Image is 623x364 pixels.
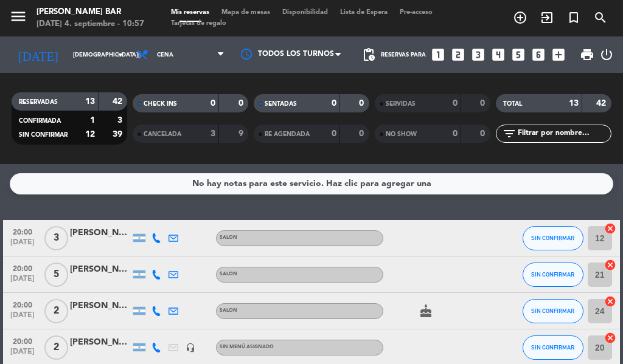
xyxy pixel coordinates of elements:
i: cancel [604,295,616,307]
strong: 39 [113,130,125,139]
strong: 0 [453,129,458,138]
strong: 0 [332,99,336,108]
span: 5 [44,263,68,287]
i: power_settings_new [599,47,614,62]
span: 2 [44,299,68,323]
span: Mis reservas [165,9,215,16]
button: menu [9,7,27,30]
i: arrow_drop_down [113,47,128,62]
i: looks_3 [470,47,486,63]
span: print [580,47,594,62]
button: SIN CONFIRMAR [523,335,583,360]
span: NO SHOW [386,131,417,137]
strong: 3 [211,129,215,138]
strong: 13 [569,99,579,108]
strong: 0 [480,99,487,108]
i: turned_in_not [566,10,581,25]
span: Reservas para [381,52,426,58]
div: [PERSON_NAME] [70,335,131,349]
strong: 12 [85,130,95,139]
i: looks_6 [531,47,546,63]
span: [DATE] [7,275,38,289]
strong: 9 [238,129,246,138]
span: 20:00 [7,224,38,238]
span: RE AGENDADA [265,131,310,137]
i: cancel [604,332,616,344]
strong: 0 [453,99,458,108]
div: [DATE] 4. septiembre - 10:57 [37,18,144,30]
span: 2 [44,335,68,360]
span: 20:00 [7,261,38,275]
strong: 42 [596,99,608,108]
i: add_box [551,47,566,63]
span: [DATE] [7,238,38,252]
span: Lista de Espera [334,9,394,16]
span: RESERVADAS [19,99,58,105]
span: SALON [220,272,237,276]
i: looks_4 [490,47,506,63]
span: pending_actions [361,47,376,62]
div: [PERSON_NAME] [70,226,131,240]
button: SIN CONFIRMAR [523,263,583,287]
strong: 0 [359,129,366,138]
strong: 42 [113,97,125,106]
button: SIN CONFIRMAR [523,226,583,250]
span: Cena [157,52,173,58]
span: Pre-acceso [394,9,439,16]
i: cake [419,304,433,318]
div: No hay notas para este servicio. Haz clic para agregar una [192,177,431,191]
i: looks_5 [510,47,526,63]
strong: 0 [332,129,336,138]
span: 20:00 [7,334,38,348]
span: CONFIRMADA [19,118,61,124]
span: SIN CONFIRMAR [19,132,68,138]
span: SIN CONFIRMAR [531,344,574,351]
i: cancel [604,259,616,271]
input: Filtrar por nombre... [517,127,611,140]
span: SALON [220,235,237,240]
span: SALON [220,308,237,313]
span: SIN CONFIRMAR [531,271,574,278]
button: SIN CONFIRMAR [523,299,583,323]
strong: 13 [85,97,95,106]
span: [DATE] [7,311,38,325]
span: CANCELADA [144,131,181,137]
span: 3 [44,226,68,250]
i: filter_list [502,126,517,141]
strong: 0 [480,129,487,138]
span: SERVIDAS [386,101,416,107]
span: 20:00 [7,297,38,311]
i: search [593,10,608,25]
span: Sin menú asignado [220,345,274,349]
span: SIN CONFIRMAR [531,235,574,241]
div: [PERSON_NAME] [70,263,131,276]
i: cancel [604,222,616,235]
strong: 3 [117,116,125,125]
span: Disponibilidad [276,9,334,16]
span: TOTAL [503,101,522,107]
i: looks_two [450,47,466,63]
span: SENTADAS [265,101,297,107]
span: CHECK INS [144,101,177,107]
strong: 1 [90,116,95,125]
div: [PERSON_NAME] [70,299,131,313]
span: [DATE] [7,348,38,362]
i: headset_mic [186,343,195,352]
i: add_circle_outline [513,10,527,25]
span: Tarjetas de regalo [165,20,232,27]
i: [DATE] [9,43,67,67]
i: menu [9,7,27,26]
strong: 0 [359,99,366,108]
i: looks_one [430,47,446,63]
span: SIN CONFIRMAR [531,307,574,314]
i: exit_to_app [540,10,554,25]
strong: 0 [238,99,246,108]
strong: 0 [211,99,215,108]
span: Mapa de mesas [215,9,276,16]
div: LOG OUT [599,36,614,73]
div: [PERSON_NAME] BAR [37,6,144,18]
